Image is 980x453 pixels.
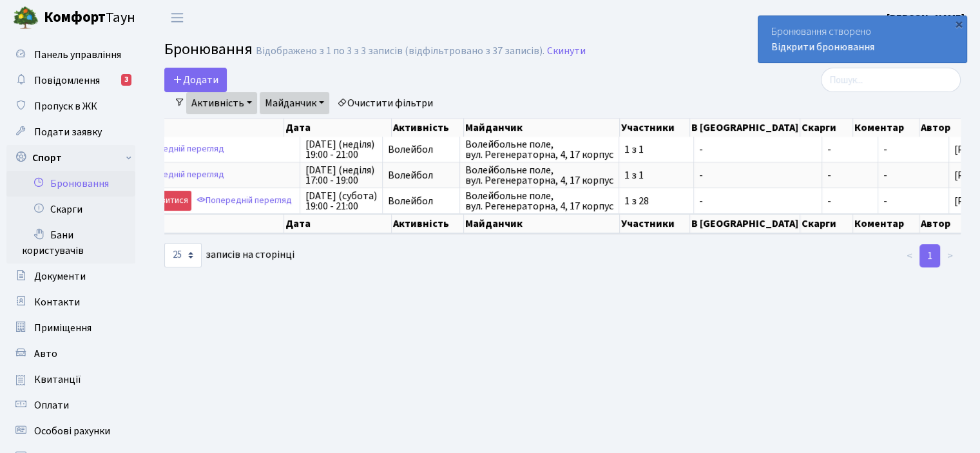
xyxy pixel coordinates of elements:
[388,196,454,206] span: Волейбол
[305,191,377,211] span: [DATE] (субота) 19:00 - 21:00
[699,170,816,180] span: -
[164,68,227,92] button: Додати
[260,92,329,114] a: Майданчик
[827,170,872,180] span: -
[464,119,620,137] th: Майданчик
[6,315,135,341] a: Приміщення
[34,269,86,284] span: Документи
[827,196,872,206] span: -
[256,45,544,57] div: Відображено з 1 по 3 з 3 записів (відфільтровано з 37 записів).
[6,119,135,145] a: Подати заявку
[6,68,135,93] a: Повідомлення3
[34,321,91,335] span: Приміщення
[305,139,377,160] span: [DATE] (неділя) 19:00 - 21:00
[919,244,940,267] a: 1
[620,214,690,233] th: Участники
[34,99,97,113] span: Пропуск в ЖК
[624,144,688,155] span: 1 з 1
[6,341,135,367] a: Авто
[699,196,816,206] span: -
[388,144,454,155] span: Волейбол
[6,42,135,68] a: Панель управління
[392,119,463,137] th: Активність
[6,392,135,418] a: Оплати
[6,264,135,289] a: Документи
[853,119,919,137] th: Коментар
[758,16,966,63] div: Бронювання створено
[121,74,131,86] div: 3
[547,45,586,57] a: Скинути
[6,367,135,392] a: Квитанції
[388,170,454,180] span: Волейбол
[624,196,688,206] span: 1 з 28
[952,17,965,30] div: ×
[465,191,613,211] span: Волейбольне поле, вул. Регенераторна, 4, 17 корпус
[771,40,874,54] a: Відкрити бронювання
[305,165,377,186] span: [DATE] (неділя) 17:00 - 19:00
[34,424,110,438] span: Особові рахунки
[193,191,295,211] a: Попередній перегляд
[123,119,284,137] th: Дії
[883,142,887,157] span: -
[13,5,39,31] img: logo.png
[44,7,106,28] b: Комфорт
[284,119,392,137] th: Дата
[44,7,135,29] span: Таун
[699,144,816,155] span: -
[6,93,135,119] a: Пропуск в ЖК
[690,214,800,233] th: В [GEOGRAPHIC_DATA]
[821,68,961,92] input: Пошук...
[123,214,284,233] th: Дії
[620,119,690,137] th: Участники
[186,92,257,114] a: Активність
[332,92,438,114] a: Очистити фільтри
[800,119,853,137] th: Скарги
[164,243,294,267] label: записів на сторінці
[624,170,688,180] span: 1 з 1
[465,165,613,186] span: Волейбольне поле, вул. Регенераторна, 4, 17 корпус
[827,144,872,155] span: -
[34,347,57,361] span: Авто
[6,171,135,197] a: Бронювання
[6,145,135,171] a: Спорт
[34,372,81,387] span: Квитанції
[161,7,193,28] button: Переключити навігацію
[6,197,135,222] a: Скарги
[887,11,965,25] b: [PERSON_NAME]
[6,418,135,444] a: Особові рахунки
[883,194,887,208] span: -
[126,139,227,159] a: Попередній перегляд
[690,119,800,137] th: В [GEOGRAPHIC_DATA]
[465,139,613,160] span: Волейбольне поле, вул. Регенераторна, 4, 17 корпус
[164,243,202,267] select: записів на сторінці
[6,289,135,315] a: Контакти
[6,222,135,264] a: Бани користувачів
[887,10,965,26] a: [PERSON_NAME]
[126,165,227,185] a: Попередній перегляд
[34,73,100,88] span: Повідомлення
[392,214,463,233] th: Активність
[464,214,620,233] th: Майданчик
[34,125,102,139] span: Подати заявку
[164,38,253,61] span: Бронювання
[800,214,853,233] th: Скарги
[34,398,69,412] span: Оплати
[883,168,887,182] span: -
[284,214,392,233] th: Дата
[34,48,121,62] span: Панель управління
[853,214,919,233] th: Коментар
[34,295,80,309] span: Контакти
